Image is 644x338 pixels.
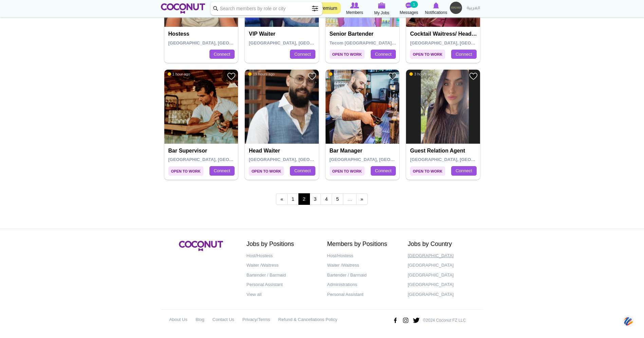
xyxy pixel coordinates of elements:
[307,2,341,14] a: Go Premium
[346,9,363,16] span: Members
[388,72,397,81] a: Add to Favourites
[408,241,478,248] h2: Jobs by Country
[356,193,368,205] a: next ›
[395,2,423,16] a: Messages Messages 1
[290,50,315,59] a: Connect
[278,315,337,325] a: Refund & Cancellations Policy
[210,2,323,15] input: Search members by role or city
[330,148,397,154] h4: Bar Manager
[623,315,634,328] img: svg+xml;base64,PHN2ZyB3aWR0aD0iNDQiIGhlaWdodD0iNDQiIHZpZXdCb3g9IjAgMCA0NCA0NCIgZmlsbD0ibm9uZSIgeG...
[161,3,205,14] img: Home
[290,166,315,176] a: Connect
[209,166,235,176] a: Connect
[327,241,398,248] h2: Members by Positions
[343,193,356,205] span: …
[227,72,236,81] a: Add to Favourites
[287,193,299,205] a: 1
[368,2,395,16] a: My Jobs My Jobs
[391,315,399,326] img: Facebook
[410,157,507,162] span: [GEOGRAPHIC_DATA], [GEOGRAPHIC_DATA]
[410,1,418,8] small: 1
[330,166,365,176] span: Open to Work
[408,251,478,261] a: [GEOGRAPHIC_DATA]
[249,40,346,46] span: [GEOGRAPHIC_DATA], [GEOGRAPHIC_DATA]
[169,315,187,325] a: About Us
[410,50,445,59] span: Open to Work
[242,315,270,325] a: Privacy/Terms
[332,193,343,205] a: 5
[409,72,434,76] span: 3 hours ago
[327,290,398,300] a: Personal Assistant
[327,280,398,290] a: Administrations
[320,193,332,205] a: 4
[330,157,426,162] span: [GEOGRAPHIC_DATA], [GEOGRAPHIC_DATA]
[168,166,203,176] span: Open to Work
[327,270,398,280] a: Bartender / Barmaid
[463,2,483,15] a: العربية
[327,251,398,261] a: Host/Hostess
[330,50,365,59] span: Open to Work
[330,31,397,37] h4: Senior Bartender
[246,280,317,290] a: Personal Assistant
[249,166,284,176] span: Open to Work
[400,9,418,16] span: Messages
[249,157,346,162] span: [GEOGRAPHIC_DATA], [GEOGRAPHIC_DATA]
[408,290,478,300] a: [GEOGRAPHIC_DATA]
[168,148,236,154] h4: Bar Supervisor
[246,241,317,248] h2: Jobs by Positions
[246,290,317,300] a: View all
[330,40,442,46] span: Tecom [GEOGRAPHIC_DATA], [GEOGRAPHIC_DATA]
[406,2,412,8] img: Messages
[425,9,447,16] span: Notifications
[350,2,359,8] img: Browse Members
[341,2,368,16] a: Browse Members Members
[451,50,476,59] a: Connect
[246,270,317,280] a: Bartender / Barmaid
[410,148,478,154] h4: Guest relation agent
[168,31,236,37] h4: Hostess
[168,72,190,76] span: 1 hour ago
[249,31,316,37] h4: VIP waiter
[310,193,321,205] a: 3
[402,315,409,326] img: Instagram
[408,261,478,270] a: [GEOGRAPHIC_DATA]
[209,50,235,59] a: Connect
[327,261,398,270] a: Waiter /Waitress
[423,318,466,323] p: ©2024 Coconut FZ LLC
[410,166,445,176] span: Open to Work
[196,315,204,325] a: Blog
[308,72,316,81] a: Add to Favourites
[246,261,317,270] a: Waiter /Waitress
[276,193,288,205] a: ‹ previous
[378,2,386,8] img: My Jobs
[423,2,450,16] a: Notifications Notifications
[410,40,507,46] span: [GEOGRAPHIC_DATA], [GEOGRAPHIC_DATA]
[246,251,317,261] a: Host/Hostess
[329,72,352,76] span: 54 min ago
[451,166,476,176] a: Connect
[469,72,478,81] a: Add to Favourites
[412,315,420,326] img: Twitter
[374,10,389,16] span: My Jobs
[249,148,316,154] h4: Head Waiter
[371,166,396,176] a: Connect
[408,280,478,290] a: [GEOGRAPHIC_DATA]
[410,31,478,37] h4: Cocktail Waitress/ head waitresses/vip waitress/waitress
[298,193,310,205] span: 2
[433,2,439,8] img: Notifications
[213,315,234,325] a: Contact Us
[408,270,478,280] a: [GEOGRAPHIC_DATA]
[168,157,265,162] span: [GEOGRAPHIC_DATA], [GEOGRAPHIC_DATA]
[371,50,396,59] a: Connect
[179,241,223,251] img: Coconut
[168,40,265,46] span: [GEOGRAPHIC_DATA], [GEOGRAPHIC_DATA]
[248,72,275,76] span: 19 hours ago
